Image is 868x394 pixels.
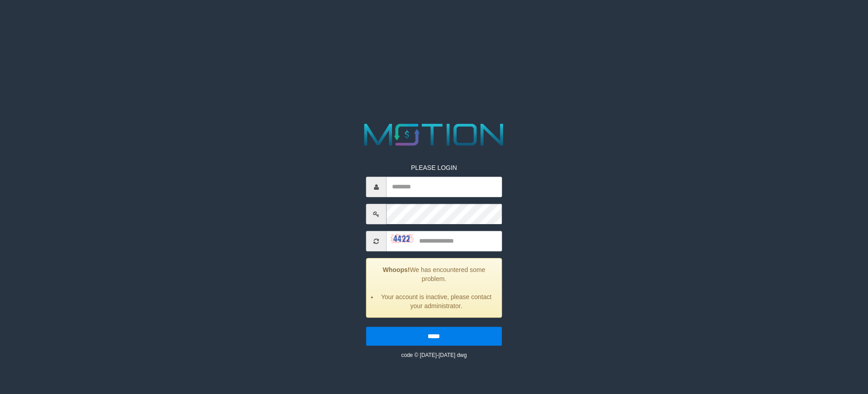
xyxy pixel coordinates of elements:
[401,352,467,358] small: code © [DATE]-[DATE] dwg
[366,163,502,172] p: PLEASE LOGIN
[383,266,410,273] strong: Whoops!
[391,234,414,243] img: captcha
[378,292,495,310] li: Your account is inactive, please contact your administrator.
[358,120,510,150] img: MOTION_logo.png
[366,258,502,318] div: We has encountered some problem.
